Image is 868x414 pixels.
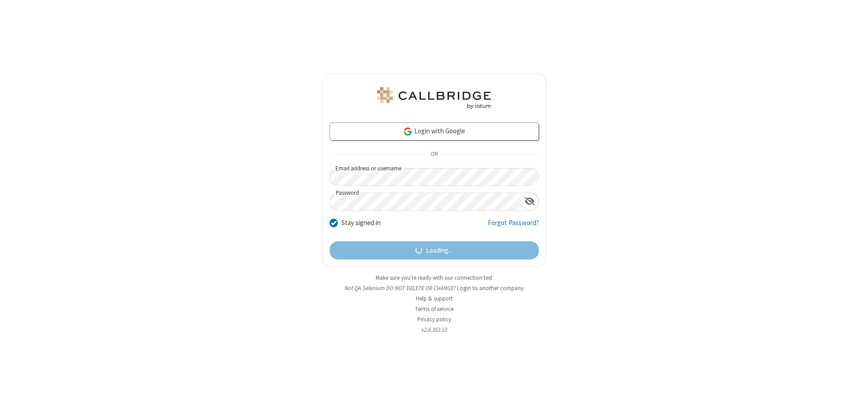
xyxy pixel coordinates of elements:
a: Login with Google [330,122,539,141]
button: Login to another company [457,284,524,292]
a: Forgot Password? [488,218,539,235]
span: Loading... [426,245,453,256]
span: OR [427,148,441,161]
li: v2.6.352.13 [322,325,546,334]
a: Terms of service [415,305,453,313]
button: Loading... [330,241,539,259]
input: Password [330,193,521,211]
img: google-icon.png [403,127,413,136]
a: Help & support [416,295,453,302]
a: Make sure you're ready with our connection test [376,274,492,282]
iframe: Chat [845,390,861,408]
label: Stay signed in [341,218,381,228]
div: Show password [521,193,538,210]
img: QA Selenium DO NOT DELETE OR CHANGE [375,87,493,109]
a: Privacy policy [417,315,451,323]
input: Email address or username [330,168,539,186]
li: Not QA Selenium DO NOT DELETE OR CHANGE? [322,284,546,292]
